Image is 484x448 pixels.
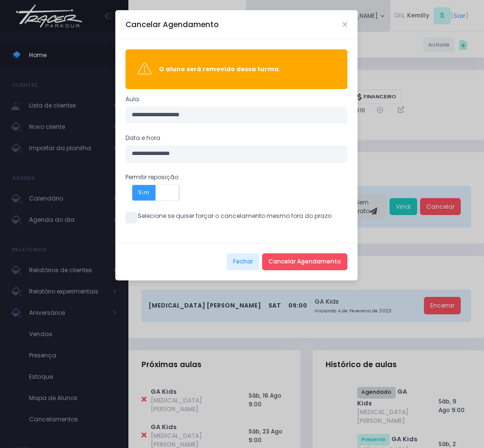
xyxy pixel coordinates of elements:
button: Close [343,22,347,27]
label: Permitir reposição [125,173,178,182]
div: O aluno será removido dessa turma. [159,65,335,74]
button: Fechar [227,253,259,271]
span: Sim [132,185,156,201]
label: Aula [125,95,139,104]
label: Data e hora [125,134,160,142]
label: Selecione se quiser forçar o cancelamento mesmo fora do prazo [125,212,331,220]
h5: Cancelar Agendamento [125,19,219,30]
button: Cancelar Agendamento [262,253,347,271]
span: Não [178,185,203,201]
